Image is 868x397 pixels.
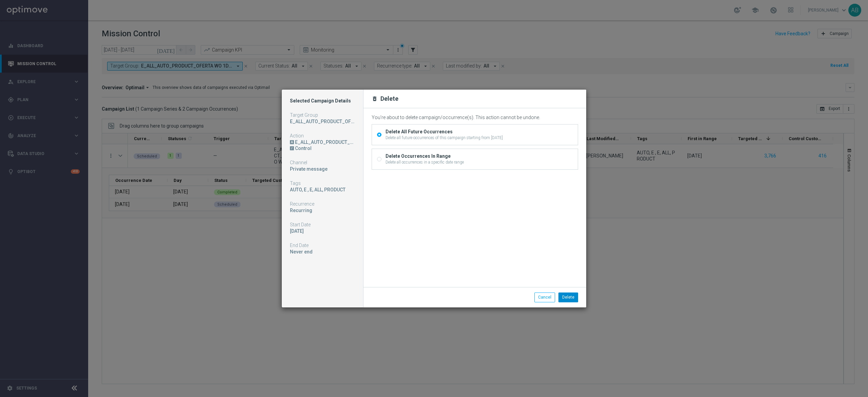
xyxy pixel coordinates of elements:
[290,133,355,139] div: Action
[386,153,464,159] div: Delete Occurrences In Range
[290,112,355,118] div: Target Group
[386,129,503,135] div: Delete All Future Occurrences
[290,98,355,104] h1: Selected Campaign Details
[290,187,355,193] div: AUTO, E , E, ALL, PRODUCT
[290,180,355,186] div: Tags
[290,228,355,234] div: 27 Nov 2024, Wednesday
[295,139,355,145] div: E_ALL_AUTO_PRODUCT_OFERTA WO 1DEPO WEDNESDAY_WEEKLY
[290,159,355,166] div: Channel
[290,146,294,150] div: /
[372,115,578,120] div: You’re about to delete campaign/occurrence(s). This action cannot be undone.
[290,140,294,144] div: A
[290,242,355,248] div: End Date
[295,145,355,151] div: Control
[386,135,503,141] div: Delete all future occurrences of this campaign starting from [DATE]
[290,166,355,172] div: Private message
[558,292,578,302] button: Delete
[372,96,378,102] i: delete_forever
[380,95,398,103] h2: Delete
[386,159,464,165] div: Delete all occurrences in a specific date range
[290,249,355,255] div: Never end
[534,292,555,302] button: Cancel
[290,145,355,151] div: DN
[290,118,355,125] div: E_ALL_AUTO_PRODUCT_OFERTA WO 1DEPO WEDNESDAY_WEEKLY
[290,222,355,228] div: Start Date
[290,207,355,213] div: Recurring
[290,201,355,207] div: Recurrence
[290,139,355,145] div: E_ALL_AUTO_PRODUCT_OFERTA WO 1DEPO WEDNESDAY_WEEKLY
